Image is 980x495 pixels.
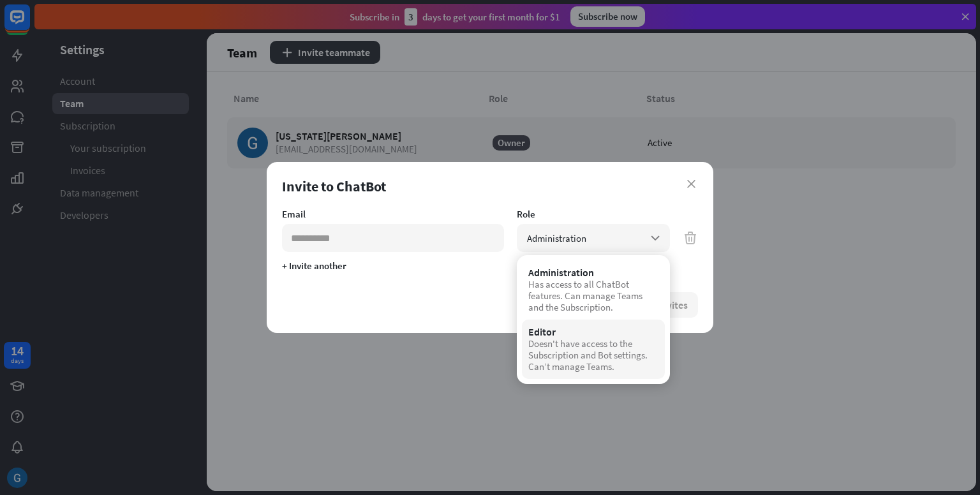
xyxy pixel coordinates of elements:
span: Administration [527,232,586,244]
div: Doesn't have access to the Subscription and Bot settings. Can’t manage Teams. [528,338,658,373]
div: Email [282,208,504,220]
div: Invite to ChatBot [282,177,698,195]
div: Administration [528,267,658,279]
i: close [687,180,695,188]
div: Has access to all ChatBot features. Can manage Teams and the Subscription. [528,279,658,313]
div: Role [517,208,670,220]
div: Editor [528,326,658,338]
button: Open LiveChat chat widget [10,5,48,43]
button: + Invite another [282,260,346,272]
i: arrow_down [648,231,662,245]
